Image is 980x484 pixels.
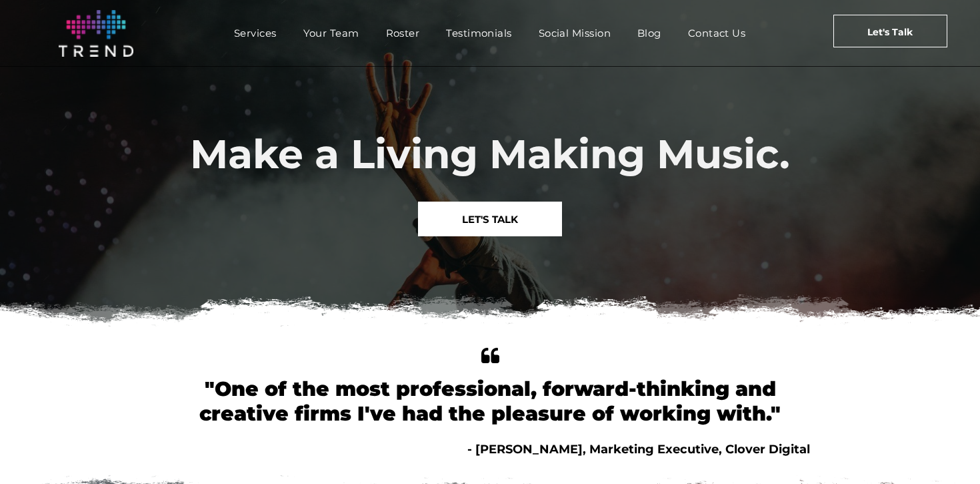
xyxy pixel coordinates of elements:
[867,15,913,49] span: Let's Talk
[624,23,675,43] a: Blog
[418,202,562,236] a: LET'S TALK
[467,442,810,457] span: - [PERSON_NAME], Marketing Executive, Clover Digital
[433,23,525,43] a: Testimonials
[199,377,781,426] font: "One of the most professional, forward-thinking and creative firms I've had the pleasure of worki...
[290,23,373,43] a: Your Team
[525,23,624,43] a: Social Mission
[221,23,290,43] a: Services
[462,202,518,236] span: LET'S TALK
[675,23,759,43] a: Contact Us
[373,23,433,43] a: Roster
[833,15,947,47] a: Let's Talk
[190,130,790,178] span: Make a Living Making Music.
[59,10,133,57] img: logo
